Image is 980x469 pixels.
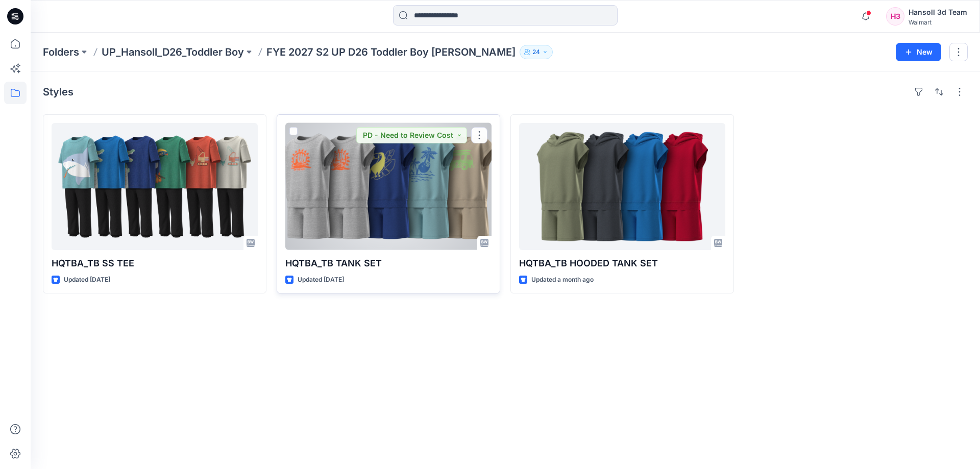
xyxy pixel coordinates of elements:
a: HQTBA_TB TANK SET [285,123,492,250]
button: New [896,43,941,61]
div: Hansoll 3d Team [909,6,967,18]
p: Updated a month ago [531,275,594,285]
p: HQTBA_TB SS TEE [52,256,258,270]
p: HQTBA_TB HOODED TANK SET [519,256,725,270]
a: HQTBA_TB SS TEE [52,123,258,250]
a: Folders [43,45,79,59]
p: Updated [DATE] [64,275,110,285]
p: Updated [DATE] [298,275,344,285]
h4: Styles [43,86,73,98]
button: 24 [520,45,553,59]
a: HQTBA_TB HOODED TANK SET [519,123,725,250]
p: 24 [532,46,540,58]
p: HQTBA_TB TANK SET [285,256,492,270]
div: H3 [886,7,904,26]
p: FYE 2027 S2 UP D26 Toddler Boy [PERSON_NAME] [266,45,516,59]
div: Walmart [909,18,967,26]
a: UP_Hansoll_D26_Toddler Boy [102,45,244,59]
